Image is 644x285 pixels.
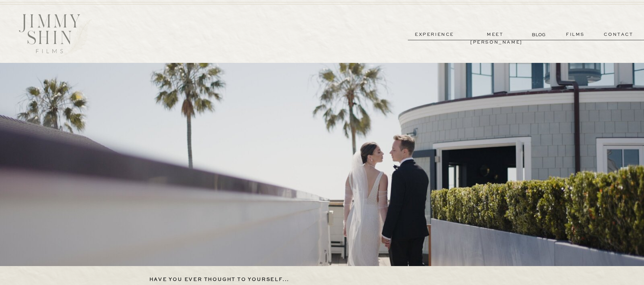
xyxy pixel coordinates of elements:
[532,31,547,38] a: BLOG
[594,31,643,39] a: contact
[409,31,459,39] a: experience
[559,31,592,39] a: films
[149,277,290,282] b: have you ever thought to yourself...
[470,31,520,39] a: meet [PERSON_NAME]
